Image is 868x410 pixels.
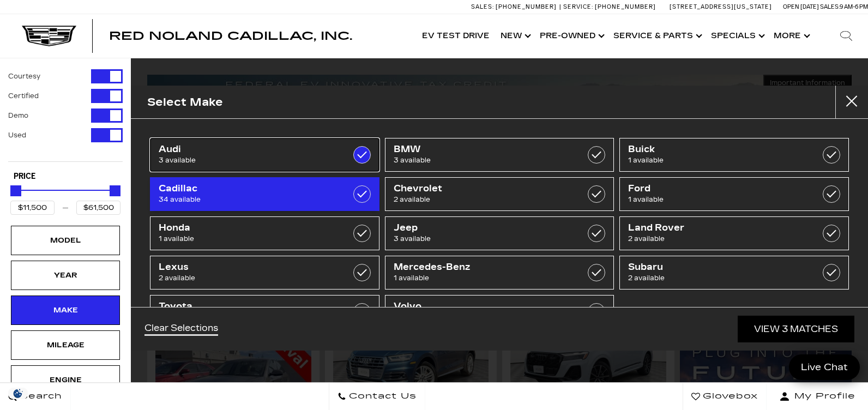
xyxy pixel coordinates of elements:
span: Service: [563,3,593,10]
a: Toyota1 available [150,295,379,329]
a: BMW3 available [385,138,614,172]
a: Live Chat [789,354,860,380]
span: Live Chat [795,361,853,373]
span: Jeep [394,222,574,233]
a: Honda1 available [150,216,379,250]
label: Courtesy [8,71,40,82]
span: 1 available [159,233,339,244]
span: Land Rover [628,222,808,233]
div: Make [38,304,93,316]
span: My Profile [790,389,855,404]
span: Red Noland Cadillac, Inc. [109,29,352,43]
span: Mercedes-Benz [394,262,574,273]
div: Maximum Price [110,185,120,196]
a: Specials [706,14,768,58]
span: 1 available [394,273,574,284]
span: Chevrolet [394,183,574,194]
a: Red Noland Cadillac, Inc. [109,31,352,41]
input: Minimum [10,201,55,215]
a: Subaru2 available [619,256,849,290]
span: Sales: [820,3,840,10]
span: Cadillac [159,183,339,194]
div: ModelModel [11,226,120,255]
span: Ford [628,183,808,194]
span: [PHONE_NUMBER] [496,3,557,10]
a: Clear Selections [144,323,218,336]
button: close [835,86,868,118]
button: Open user profile menu [767,383,868,410]
div: Price [10,182,120,215]
span: Open [DATE] [783,3,819,10]
a: Cadillac34 available [150,177,379,211]
span: Volvo [394,301,574,312]
span: 34 available [159,194,339,205]
a: Ford1 available [619,177,849,211]
label: Used [8,130,26,141]
span: [PHONE_NUMBER] [595,3,656,10]
div: Mileage [38,339,93,351]
div: Engine [38,374,93,386]
a: Service: [PHONE_NUMBER] [559,4,659,10]
span: 1 available [628,194,808,205]
span: 2 available [159,273,339,284]
a: Sales: [PHONE_NUMBER] [471,4,559,10]
a: Lexus2 available [150,256,379,290]
div: Model [38,234,93,246]
a: Jeep3 available [385,216,614,250]
h5: Price [14,172,117,182]
a: Pre-Owned [534,14,608,58]
div: Year [38,269,93,281]
span: 3 available [394,155,574,166]
section: Click to Open Cookie Consent Modal [5,388,31,399]
span: Subaru [628,262,808,273]
a: Land Rover2 available [619,216,849,250]
span: Contact Us [346,389,417,404]
span: Toyota [159,301,339,312]
span: 2 available [394,194,574,205]
span: Audi [159,144,339,155]
img: Cadillac Dark Logo with Cadillac White Text [22,26,76,46]
span: Honda [159,222,339,233]
a: View 3 Matches [738,316,854,342]
a: [STREET_ADDRESS][US_STATE] [670,3,772,10]
span: 2 available [628,233,808,244]
a: Buick1 available [619,138,849,172]
div: Search [824,14,868,58]
div: EngineEngine [11,365,120,395]
a: Service & Parts [608,14,706,58]
a: Volvo1 available [385,295,614,329]
span: 1 available [628,155,808,166]
a: Glovebox [683,383,767,410]
div: Filter by Vehicle Type [8,69,123,161]
a: Audi3 available [150,138,379,172]
label: Certified [8,91,39,101]
button: More [768,14,813,58]
img: Opt-Out Icon [5,388,31,399]
label: Demo [8,110,28,121]
a: New [495,14,534,58]
a: Contact Us [329,383,425,410]
div: YearYear [11,261,120,290]
h2: Select Make [147,93,223,111]
span: 3 available [394,233,574,244]
div: MileageMileage [11,330,120,360]
span: 2 available [628,273,808,284]
a: Chevrolet2 available [385,177,614,211]
span: Buick [628,144,808,155]
span: Glovebox [700,389,758,404]
span: 3 available [159,155,339,166]
div: MakeMake [11,296,120,325]
span: Sales: [471,3,494,10]
span: Search [17,389,62,404]
span: Lexus [159,262,339,273]
div: Minimum Price [10,185,21,196]
input: Maximum [76,201,120,215]
a: EV Test Drive [417,14,495,58]
a: Mercedes-Benz1 available [385,256,614,290]
span: BMW [394,144,574,155]
span: 9 AM-6 PM [840,3,868,10]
